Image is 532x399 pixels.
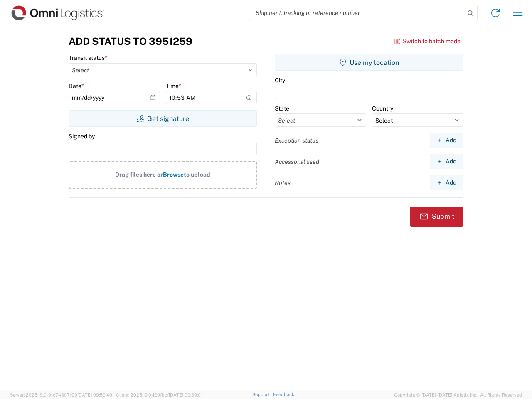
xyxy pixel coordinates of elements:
[372,105,393,112] label: Country
[116,392,202,397] span: Client: 2025.19.0-129fbcf
[275,105,289,112] label: State
[169,392,202,397] span: [DATE] 09:39:01
[166,82,181,90] label: Time
[275,137,318,144] label: Exception status
[69,110,257,127] button: Get signature
[275,158,319,165] label: Accessorial used
[77,392,112,397] span: [DATE] 09:50:40
[115,171,163,178] span: Drag files here or
[249,5,465,21] input: Shipment, tracking or reference number
[69,54,107,62] label: Transit status
[69,35,192,47] h3: Add Status to 3951259
[430,175,463,190] button: Add
[273,392,294,397] a: Feedback
[394,391,522,399] span: Copyright © [DATE]-[DATE] Agistix Inc., All Rights Reserved
[430,133,463,148] button: Add
[430,154,463,169] button: Add
[252,392,273,397] a: Support
[275,179,291,187] label: Notes
[69,82,84,90] label: Date
[410,207,463,227] button: Submit
[10,392,112,397] span: Server: 2025.19.0-91c74307f99
[275,76,285,84] label: City
[184,171,210,178] span: to upload
[163,171,184,178] span: Browse
[275,54,463,71] button: Use my location
[69,133,95,140] label: Signed by
[393,34,461,48] button: Switch to batch mode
